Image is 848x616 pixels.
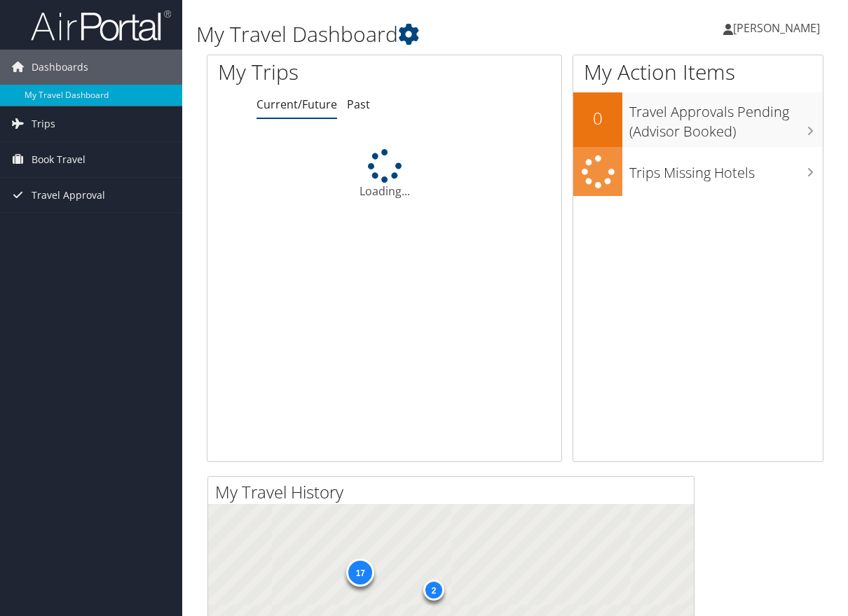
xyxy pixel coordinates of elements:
h3: Travel Approvals Pending (Advisor Booked) [629,95,823,141]
h2: My Travel History [215,480,694,504]
a: Current/Future [257,97,337,112]
img: airportal-logo.png [31,9,171,42]
h1: My Trips [218,57,404,87]
a: [PERSON_NAME] [723,7,834,49]
a: Past [347,97,370,112]
div: 17 [346,559,374,587]
span: Travel Approval [32,178,105,213]
h2: 0 [573,106,622,130]
a: Trips Missing Hotels [573,147,823,197]
span: Dashboards [32,50,88,85]
h1: My Travel Dashboard [196,20,622,49]
span: Book Travel [32,142,86,177]
div: Loading... [207,149,561,199]
a: 0Travel Approvals Pending (Advisor Booked) [573,92,823,146]
h3: Trips Missing Hotels [629,156,823,183]
div: 2 [423,580,444,601]
span: [PERSON_NAME] [733,20,820,36]
span: Trips [32,106,55,141]
h1: My Action Items [573,57,823,87]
